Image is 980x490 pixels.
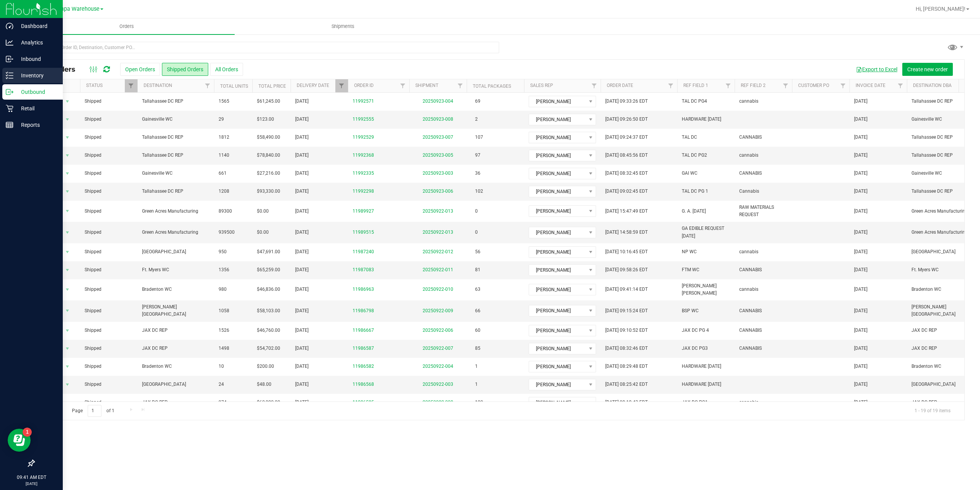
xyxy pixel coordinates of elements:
span: [PERSON_NAME] [529,305,586,316]
span: [DATE] [295,345,309,352]
span: NP WC [682,248,697,256]
span: $123.00 [257,116,274,123]
span: [DATE] 08:45:56 EDT [605,152,648,159]
span: [PERSON_NAME] [529,343,586,354]
span: Green Acres Manufacturing [142,229,209,236]
span: 107 [471,132,487,143]
span: 661 [219,170,227,177]
p: Analytics [13,38,59,47]
span: 29 [219,116,224,123]
span: Shipped [85,152,133,159]
span: Tallahassee DC REP [142,188,209,195]
span: 1526 [219,327,229,334]
span: [DATE] [854,188,867,195]
a: Order ID [354,83,374,88]
a: 20250922-007 [423,346,453,351]
a: 11986525 [353,399,374,406]
span: [PERSON_NAME] [529,284,586,295]
span: $0.00 [257,229,269,236]
input: Search Order ID, Destination, Customer PO... [34,42,499,53]
span: BSP WC [682,307,699,315]
span: HARDWARE [DATE] [682,116,721,123]
span: Shipped [85,134,133,141]
span: [PERSON_NAME] [529,96,586,107]
a: 11989927 [353,208,374,215]
span: Shipped [85,170,133,177]
span: 56 [471,246,484,257]
a: Destination DBA [913,83,952,88]
span: Shipments [321,23,365,30]
span: [PERSON_NAME] [529,186,586,197]
span: JAX DC REP [142,399,209,406]
a: Invoice Date [856,83,885,88]
span: [DATE] 10:16:45 EDT [605,248,648,256]
p: Dashboard [13,21,59,31]
span: select [63,284,72,295]
span: Shipped [85,116,133,123]
span: 81 [471,264,484,275]
span: [DATE] 14:58:59 EDT [605,229,648,236]
span: Hi, [PERSON_NAME]! [916,6,965,12]
span: $46,760.00 [257,327,280,334]
span: Tallahassee DC REP [142,152,209,159]
span: TAL DC [682,134,697,141]
a: 20250923-008 [423,116,453,122]
span: [GEOGRAPHIC_DATA] [911,248,979,256]
span: Tallahassee DC REP [911,98,979,105]
span: [DATE] [854,286,867,293]
span: Gainesville WC [911,116,979,123]
span: Shipped [85,229,133,236]
span: 100 [471,397,487,408]
span: HARDWARE [DATE] [682,363,721,370]
span: Green Acres Manufacturing [911,208,979,215]
a: Filter [588,79,601,92]
span: [PERSON_NAME] [529,379,586,390]
a: Filter [722,79,735,92]
span: Tallahassee DC REP [142,98,209,105]
span: Tallahassee DC REP [911,188,979,195]
span: select [63,247,72,257]
span: [GEOGRAPHIC_DATA] [142,248,209,256]
a: 20250923-007 [423,134,453,140]
span: CANNABIS [739,170,762,177]
span: Shipped [85,208,133,215]
span: 1208 [219,188,229,195]
span: select [63,150,72,161]
span: Bradenton WC [911,286,979,293]
a: Filter [894,79,907,92]
span: [GEOGRAPHIC_DATA] [142,381,209,388]
input: 1 [88,405,101,417]
span: $58,490.00 [257,134,280,141]
a: 11992368 [353,152,374,159]
button: Open Orders [120,63,160,76]
a: 20250923-006 [423,188,453,194]
span: select [63,206,72,216]
a: 11987240 [353,248,374,256]
span: [DATE] 09:41:14 EDT [605,286,648,293]
span: [DATE] [854,248,867,256]
span: 97 [471,150,484,161]
span: [DATE] [854,345,867,352]
span: [DATE] [295,134,309,141]
a: 11986568 [353,381,374,388]
span: Shipped [85,248,133,256]
inline-svg: Inbound [6,55,13,63]
span: [DATE] 09:10:52 EDT [605,327,648,334]
span: [DATE] 15:47:49 EDT [605,208,648,215]
span: [PERSON_NAME][GEOGRAPHIC_DATA] [142,303,209,318]
span: Bradenton WC [142,363,209,370]
a: 11986798 [353,307,374,315]
a: 11992555 [353,116,374,123]
a: 20250922-009 [423,308,453,313]
span: G. A. [DATE] [682,208,706,215]
span: [DATE] [854,152,867,159]
span: [DATE] 09:02:45 EDT [605,188,648,195]
span: 1 [3,1,6,8]
span: [DATE] [854,229,867,236]
span: CANNABIS [739,134,762,141]
span: Gainesville WC [142,170,209,177]
span: 0 [471,227,482,238]
span: [DATE] [295,170,309,177]
a: 20250922-006 [423,328,453,333]
span: [GEOGRAPHIC_DATA] [911,381,979,388]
